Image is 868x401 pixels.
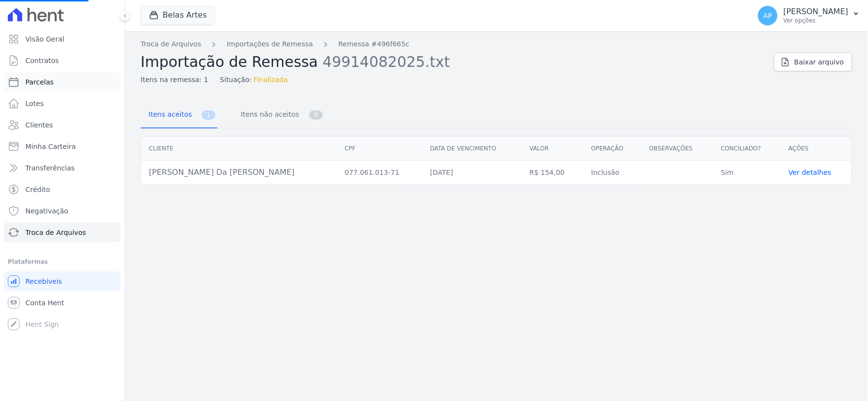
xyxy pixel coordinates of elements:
a: Crédito [4,180,121,199]
a: Recebíveis [4,272,121,291]
span: Parcelas [25,77,54,87]
a: Troca de Arquivos [141,39,201,49]
nav: Breadcrumb [141,39,766,49]
th: Conciliado? [713,137,781,161]
th: Cliente [141,137,337,161]
a: Parcelas [4,72,121,92]
p: [PERSON_NAME] [783,7,848,17]
a: Minha Carteira [4,137,121,156]
a: Clientes [4,115,121,135]
span: Visão Geral [25,34,64,44]
a: Ver detalhes [789,169,832,176]
span: Clientes [25,120,53,130]
a: Visão Geral [4,29,121,49]
span: Itens não aceitos [235,105,301,124]
button: AP [PERSON_NAME] Ver opções [750,2,868,29]
span: Crédito [25,185,50,194]
a: Negativação [4,201,121,221]
td: 077.061.013-71 [337,161,423,185]
span: Baixar arquivo [794,57,844,67]
span: 0 [309,110,323,120]
td: Inclusão [584,161,642,185]
a: Lotes [4,94,121,113]
span: 49914082025.txt [323,52,450,70]
a: Contratos [4,51,121,70]
span: Importação de Remessa [141,53,318,70]
th: Data de vencimento [423,137,522,161]
span: Situação: [220,75,252,85]
span: Conta Hent [25,298,64,308]
a: Remessa #496f665c [339,39,409,49]
span: Troca de Arquivos [25,228,86,237]
td: R$ 154,00 [522,161,583,185]
a: Transferências [4,158,121,178]
span: Minha Carteira [25,142,76,151]
span: AP [763,12,772,19]
span: Itens aceitos [143,105,194,124]
th: Valor [522,137,583,161]
div: Plataformas [8,256,117,268]
td: [PERSON_NAME] Da [PERSON_NAME] [141,161,337,185]
td: Sim [713,161,781,185]
th: CPF [337,137,423,161]
span: Finalizada [254,75,288,85]
a: Baixar arquivo [774,53,852,71]
span: Contratos [25,56,59,65]
th: Operação [584,137,642,161]
a: Conta Hent [4,293,121,313]
span: 1 [202,110,215,120]
a: Itens não aceitos 0 [233,103,325,128]
th: Observações [641,137,713,161]
a: Itens aceitos 1 [141,103,217,128]
button: Belas Artes [141,6,215,24]
p: Ver opções [783,17,848,24]
span: Negativação [25,206,68,216]
td: [DATE] [423,161,522,185]
span: Transferências [25,163,75,173]
span: Lotes [25,99,44,108]
a: Importações de Remessa [227,39,313,49]
th: Ações [781,137,852,161]
span: Itens na remessa: 1 [141,75,208,85]
span: Recebíveis [25,276,62,286]
a: Troca de Arquivos [4,223,121,242]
